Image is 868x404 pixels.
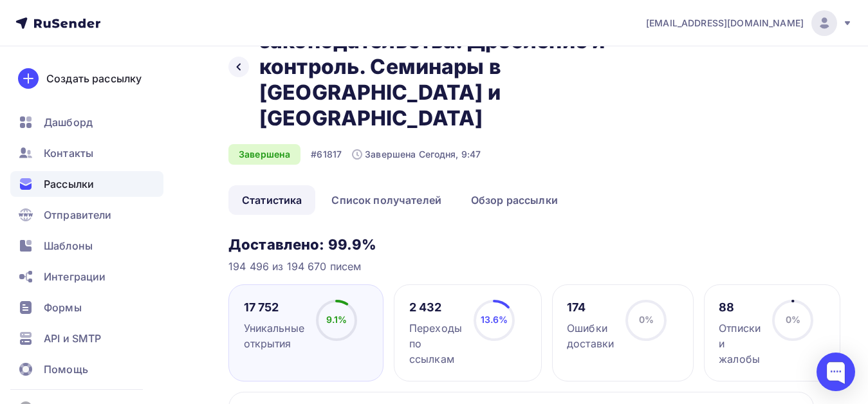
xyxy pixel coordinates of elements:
div: Ошибки доставки [567,320,614,351]
div: 17 752 [244,300,304,315]
span: API и SMTP [44,331,101,346]
span: Контакты [44,145,93,161]
div: Уникальные открытия [244,320,304,351]
div: 194 496 из 194 670 писем [228,259,814,274]
a: Шаблоны [10,233,163,259]
div: Завершена Сегодня, 9:47 [352,148,481,161]
div: Завершена [228,144,300,165]
span: Интеграции [44,269,106,284]
h3: Доставлено: 99.9% [228,235,814,253]
span: 13.6% [481,314,508,325]
a: Формы [10,295,163,320]
a: Список получателей [318,185,455,215]
a: Рассылки [10,171,163,197]
span: [EMAIL_ADDRESS][DOMAIN_NAME] [646,17,804,30]
h2: Налоги. Изменения законодательства. Дробление и контроль. Семинары в [GEOGRAPHIC_DATA] и [GEOGRAP... [259,3,648,131]
span: Шаблоны [44,238,93,253]
a: Отправители [10,202,163,228]
a: [EMAIL_ADDRESS][DOMAIN_NAME] [646,10,853,36]
div: 88 [719,300,761,315]
span: 0% [639,314,654,325]
div: 174 [567,300,614,315]
span: Отправители [44,207,112,223]
a: Дашборд [10,109,163,135]
span: 0% [786,314,800,325]
span: 9.1% [326,314,347,325]
div: Переходы по ссылкам [409,320,462,367]
a: Обзор рассылки [457,185,571,215]
div: #61817 [311,148,342,161]
a: Контакты [10,140,163,166]
span: Формы [44,300,82,315]
span: Рассылки [44,176,94,192]
div: 2 432 [409,300,462,315]
div: Отписки и жалобы [719,320,761,367]
a: Статистика [228,185,315,215]
span: Помощь [44,362,88,377]
div: Создать рассылку [46,71,142,86]
span: Дашборд [44,115,93,130]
